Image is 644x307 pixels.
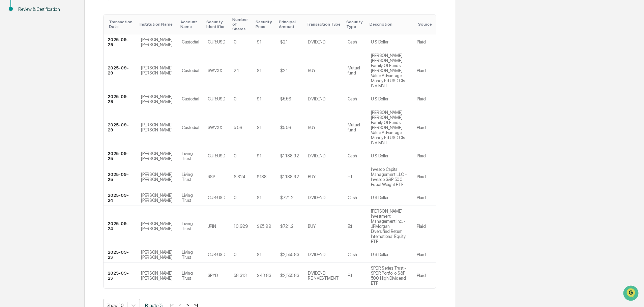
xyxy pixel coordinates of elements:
[4,95,45,107] a: 🔎Data Lookup
[23,52,111,58] div: Start new chat
[104,206,137,247] td: 2025-09-24
[109,20,134,29] div: Toggle SortBy
[348,122,363,132] div: Mutual fund
[104,50,137,91] td: 2025-09-29
[208,195,225,200] div: CUR:USD
[234,125,242,130] div: 5.56
[208,252,225,257] div: CUR:USD
[256,20,273,29] div: Toggle SortBy
[308,39,325,44] div: DIVIDEND
[141,250,174,260] div: [PERSON_NAME] [PERSON_NAME]
[18,6,74,13] div: Review & Certification
[178,247,204,263] td: Living Trust
[348,174,352,179] div: Etf
[141,151,174,161] div: [PERSON_NAME] [PERSON_NAME]
[141,221,174,231] div: [PERSON_NAME] [PERSON_NAME]
[257,153,261,158] div: $1
[208,273,218,278] div: SPYD
[308,96,325,101] div: DIVIDEND
[371,195,388,200] div: U S Dollar
[413,164,436,190] td: Plaid
[348,65,363,75] div: Mutual fund
[104,91,137,107] td: 2025-09-29
[413,190,436,206] td: Plaid
[280,273,299,278] div: $2,555.83
[104,247,137,263] td: 2025-09-23
[104,190,137,206] td: 2025-09-24
[46,82,86,94] a: 🗄️Attestations
[413,206,436,247] td: Plaid
[348,96,357,101] div: Cash
[234,224,248,229] div: 10.929
[257,125,261,130] div: $1
[56,85,84,92] span: Attestations
[234,39,237,44] div: 0
[141,65,174,75] div: [PERSON_NAME] [PERSON_NAME]
[622,285,641,303] iframe: Open customer support
[371,209,409,244] div: [PERSON_NAME] Investment Management Inc. - JPMorgan Diversified Return International Equity ETF
[257,252,261,257] div: $1
[232,17,250,31] div: Toggle SortBy
[104,107,137,148] td: 2025-09-29
[280,68,288,73] div: $2.1
[280,224,293,229] div: $721.2
[348,153,357,158] div: Cash
[413,263,436,288] td: Plaid
[280,153,299,158] div: $1,188.92
[308,68,316,73] div: BUY
[308,252,325,257] div: DIVIDEND
[7,52,19,64] img: 1746055101610-c473b297-6a78-478c-a979-82029cc54cd1
[371,39,388,44] div: U S Dollar
[257,68,261,73] div: $1
[371,266,409,286] div: SPDR Series Trust - SPDR Portfolio S&P 500 High Dividend ETF
[413,50,436,91] td: Plaid
[13,98,42,104] span: Data Lookup
[234,153,237,158] div: 0
[178,206,204,247] td: Living Trust
[178,148,204,164] td: Living Trust
[13,85,43,92] span: Preclearance
[346,20,364,29] div: Toggle SortBy
[371,96,388,101] div: U S Dollar
[104,148,137,164] td: 2025-09-25
[371,153,388,158] div: U S Dollar
[280,96,291,101] div: $5.56
[371,167,409,187] div: Invesco Capital Management LLC - Invesco S&P 500 Equal Weight ETF
[257,174,267,179] div: $188
[234,174,245,179] div: 6.324
[208,68,222,73] div: SWVXX
[306,22,341,27] div: Toggle SortBy
[308,224,316,229] div: BUY
[280,252,299,257] div: $2,555.83
[348,252,357,257] div: Cash
[370,22,410,27] div: Toggle SortBy
[7,98,12,104] div: 🔎
[280,125,291,130] div: $5.56
[178,91,204,107] td: Custodial
[234,68,239,73] div: 2.1
[208,39,225,44] div: CUR:USD
[308,125,316,130] div: BUY
[7,86,12,91] div: 🖐️
[257,224,271,229] div: $65.99
[141,122,174,132] div: [PERSON_NAME] [PERSON_NAME]
[104,263,137,288] td: 2025-09-23
[140,22,175,27] div: Toggle SortBy
[280,174,299,179] div: $1,188.92
[141,193,174,203] div: [PERSON_NAME] [PERSON_NAME]
[178,164,204,190] td: Living Trust
[234,252,237,257] div: 0
[104,34,137,50] td: 2025-09-29
[413,148,436,164] td: Plaid
[4,82,46,94] a: 🖐️Preclearance
[208,174,215,179] div: RSP
[234,273,246,278] div: 58.313
[371,110,409,145] div: [PERSON_NAME] [PERSON_NAME] Family Of Funds - [PERSON_NAME] Value Advantage Money Fd USD Cls INV MNT
[413,91,436,107] td: Plaid
[308,195,325,200] div: DIVIDEND
[104,164,137,190] td: 2025-09-25
[115,54,123,62] button: Start new chat
[178,107,204,148] td: Custodial
[257,195,261,200] div: $1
